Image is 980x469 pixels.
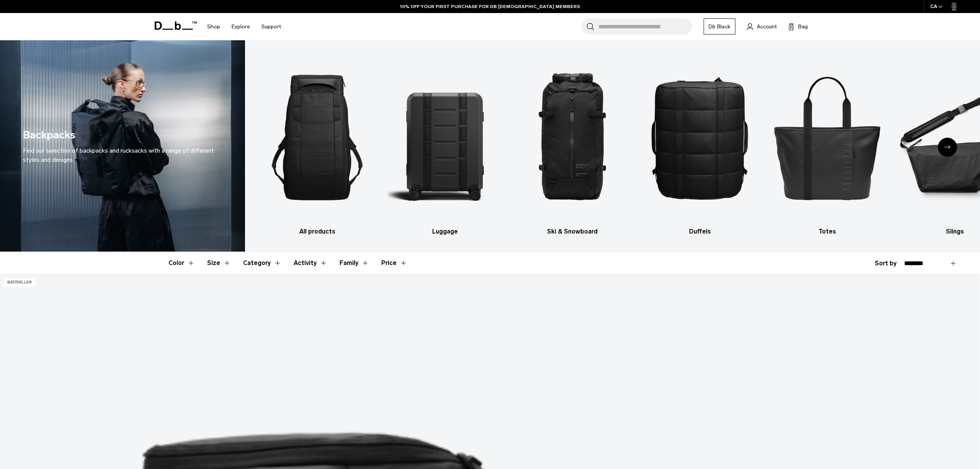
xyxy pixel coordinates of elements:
[260,52,374,236] a: Db All products
[388,227,502,236] h3: Luggage
[515,52,629,236] a: Db Ski & Snowboard
[798,23,808,31] span: Bag
[400,3,580,10] a: 10% OFF YOUR FIRST PURCHASE FOR DB [DEMOGRAPHIC_DATA] MEMBERS
[704,18,735,35] a: Db Black
[515,227,629,236] h3: Ski & Snowboard
[515,52,629,223] img: Db
[757,23,777,31] span: Account
[388,52,502,236] li: 2 / 10
[388,52,502,223] img: Db
[770,52,884,236] li: 5 / 10
[4,278,35,286] p: Bestseller
[201,13,287,40] nav: Main Navigation
[643,52,757,236] a: Db Duffels
[770,52,884,223] img: Db
[340,252,369,274] button: Toggle Filter
[23,127,75,143] h1: Backpacks
[294,252,327,274] button: Toggle Filter
[23,147,214,163] span: Find our selection of backpacks and rucksacks with a range of different styles and designs.
[643,52,757,236] li: 4 / 10
[232,13,250,40] a: Explore
[207,13,220,40] a: Shop
[260,227,374,236] h3: All products
[770,52,884,236] a: Db Totes
[261,13,281,40] a: Support
[260,52,374,236] li: 1 / 10
[243,252,281,274] button: Toggle Filter
[260,52,374,223] img: Db
[747,22,777,31] a: Account
[168,252,195,274] button: Toggle Filter
[643,227,757,236] h3: Duffels
[770,227,884,236] h3: Totes
[643,52,757,223] img: Db
[381,252,407,274] button: Toggle Price
[938,138,957,157] div: Next slide
[515,52,629,236] li: 3 / 10
[388,52,502,236] a: Db Luggage
[788,22,808,31] button: Bag
[207,252,231,274] button: Toggle Filter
